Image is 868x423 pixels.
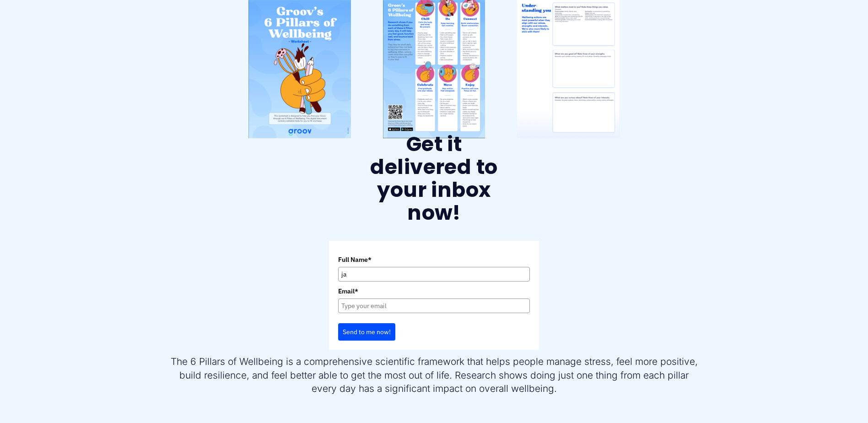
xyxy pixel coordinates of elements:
button: Send to me now! [338,323,395,341]
strong: Get it delivered to your inbox now! [370,130,502,227]
input: Type your email [338,298,530,313]
label: Full Name* [338,255,530,265]
input: Type your name [338,267,530,282]
p: The 6 Pillars of Wellbeing is a comprehensive scientific framework that helps people manage stres... [168,355,700,395]
label: Email* [338,286,530,296]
